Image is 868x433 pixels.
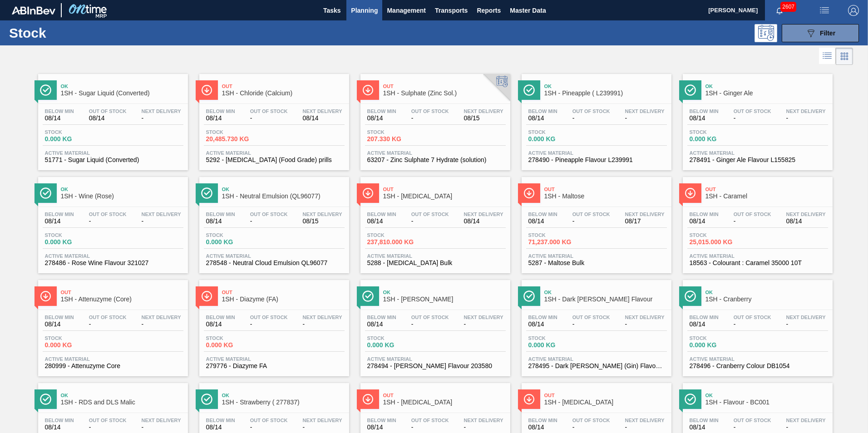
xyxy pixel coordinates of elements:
[206,108,235,114] span: Below Min
[528,212,557,217] span: Below Min
[690,136,753,143] span: 0.000 KG
[528,335,592,341] span: Stock
[322,5,342,16] span: Tasks
[206,129,270,135] span: Stock
[303,321,342,328] span: -
[222,290,345,295] span: Out
[690,424,719,431] span: 08/14
[142,212,181,217] span: Next Delivery
[367,335,431,341] span: Stock
[222,84,345,89] span: Out
[786,218,826,225] span: 08/14
[690,342,753,349] span: 0.000 KG
[734,315,771,320] span: Out Of Stock
[625,218,665,225] span: 08/17
[523,187,535,199] img: Ícone
[303,108,342,114] span: Next Delivery
[89,315,127,320] span: Out Of Stock
[676,170,837,273] a: ÍconeOut1SH - CaramelBelow Min08/14Out Of Stock-Next Delivery08/14Stock25,015.000 KGActive Materi...
[40,187,51,199] img: Ícone
[45,129,108,135] span: Stock
[367,321,396,328] span: 08/14
[206,239,270,246] span: 0.000 KG
[528,218,557,225] span: 08/14
[367,424,396,431] span: 08/14
[250,108,288,114] span: Out Of Stock
[206,315,235,320] span: Below Min
[362,187,374,199] img: Ícone
[528,418,557,423] span: Below Min
[45,239,108,246] span: 0.000 KG
[61,84,183,89] span: Ok
[705,193,828,200] span: 1SH - Caramel
[142,321,181,328] span: -
[31,273,192,376] a: ÍconeOut1SH - Attenuzyme (Core)Below Min08/14Out Of Stock-Next Delivery-Stock0.000 KGActive Mater...
[192,170,354,273] a: ÍconeOk1SH - Neutral Emulsion (QL96077)Below Min08/14Out Of Stock-Next Delivery08/15Stock0.000 KG...
[89,418,127,423] span: Out Of Stock
[544,399,667,406] span: 1SH - Phosphoric Acid
[544,187,667,192] span: Out
[45,260,181,266] span: 278486 - Rose Wine Flavour 321027
[690,108,719,114] span: Below Min
[690,321,719,328] span: 08/14
[142,315,181,320] span: Next Delivery
[206,136,270,143] span: 20,485.730 KG
[222,393,345,398] span: Ok
[819,48,836,65] div: List Vision
[367,108,396,114] span: Below Min
[61,90,183,97] span: 1SH - Sugar Liquid (Converted)
[142,218,181,225] span: -
[201,290,212,302] img: Ícone
[734,321,771,328] span: -
[89,212,127,217] span: Out Of Stock
[61,296,183,303] span: 1SH - Attenuzyme (Core)
[528,363,665,369] span: 278495 - Dark Berry (Gin) Flavour 793677
[528,239,592,246] span: 71,237.000 KG
[690,315,719,320] span: Below Min
[367,136,431,143] span: 207.330 KG
[354,273,515,376] a: ÍconeOk1SH - [PERSON_NAME]Below Min08/14Out Of Stock-Next Delivery-Stock0.000 KGActive Material27...
[250,424,288,431] span: -
[61,399,183,406] span: 1SH - RDS and DLS Malic
[250,418,288,423] span: Out Of Stock
[45,253,181,259] span: Active Material
[690,363,826,369] span: 278496 - Cranberry Colour DB1054
[61,187,183,192] span: Ok
[45,150,181,156] span: Active Material
[786,321,826,328] span: -
[528,424,557,431] span: 08/14
[819,5,830,16] img: userActions
[780,2,796,12] span: 2607
[685,84,696,96] img: Ícone
[383,84,506,89] span: Out
[572,212,610,217] span: Out Of Stock
[685,187,696,199] img: Ícone
[464,315,503,320] span: Next Delivery
[572,108,610,114] span: Out Of Stock
[206,260,342,266] span: 278548 - Neutral Cloud Emulsion QL96077
[544,90,667,97] span: 1SH - Pineapple ( L239991)
[411,115,449,122] span: -
[45,157,181,163] span: 51771 - Sugar Liquid (Converted)
[303,218,342,225] span: 08/15
[142,108,181,114] span: Next Delivery
[192,273,354,376] a: ÍconeOut1SH - Diazyme (FA)Below Min08/14Out Of Stock-Next Delivery-Stock0.000 KGActive Material27...
[625,315,665,320] span: Next Delivery
[201,187,212,199] img: Ícone
[625,108,665,114] span: Next Delivery
[411,218,449,225] span: -
[464,418,503,423] span: Next Delivery
[572,424,610,431] span: -
[367,315,396,320] span: Below Min
[89,108,127,114] span: Out Of Stock
[222,296,345,303] span: 1SH - Diazyme (FA)
[523,84,535,96] img: Ícone
[528,115,557,122] span: 08/14
[45,342,108,349] span: 0.000 KG
[383,296,506,303] span: 1SH - Rasberry
[705,393,828,398] span: Ok
[464,218,503,225] span: 08/14
[351,5,378,16] span: Planning
[690,356,826,362] span: Active Material
[142,115,181,122] span: -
